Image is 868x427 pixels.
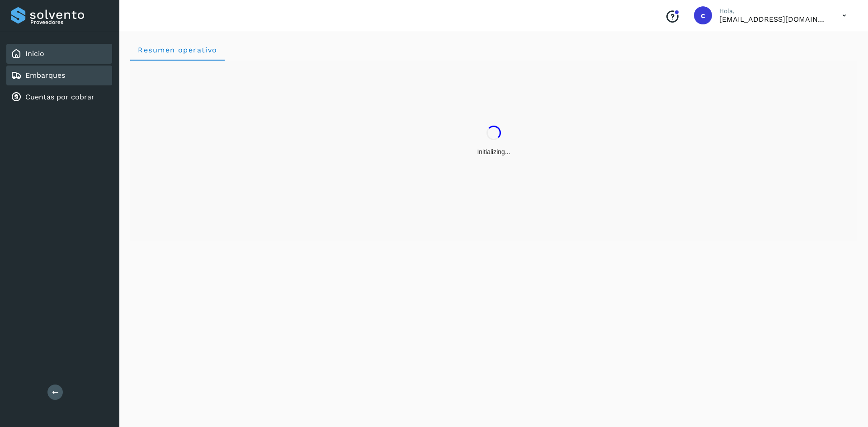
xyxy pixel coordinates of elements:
[25,71,65,80] a: Embarques
[25,49,44,58] a: Inicio
[6,66,112,85] div: Embarques
[6,44,112,64] div: Inicio
[30,19,108,25] p: Proveedores
[25,93,94,101] a: Cuentas por cobrar
[6,87,112,107] div: Cuentas por cobrar
[719,7,828,15] p: Hola,
[137,46,217,54] span: Resumen operativo
[719,15,828,23] p: cuentas3@enlacesmet.com.mx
